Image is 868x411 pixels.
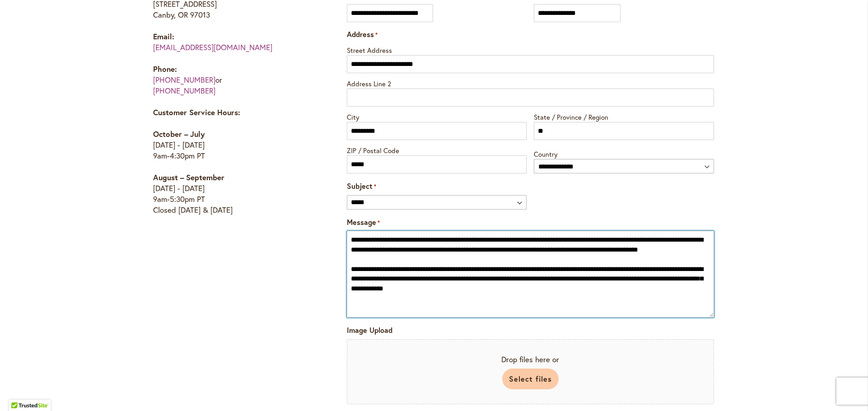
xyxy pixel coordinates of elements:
a: [PHONE_NUMBER] [153,85,215,96]
span: Drop files here or [362,354,699,365]
label: Subject [347,181,376,191]
a: [EMAIL_ADDRESS][DOMAIN_NAME] [153,42,272,52]
label: Image Upload [347,325,392,336]
strong: Phone: [153,64,177,74]
label: Country [534,147,714,159]
legend: Address [347,29,378,40]
label: City [347,110,527,122]
p: [DATE] - [DATE] 9am-4:30pm PT [153,129,312,161]
strong: Customer Service Hours: [153,107,240,117]
strong: Email: [153,31,174,42]
button: select files, image upload [502,369,559,389]
label: ZIP / Postal Code [347,144,527,155]
p: or [153,64,312,96]
strong: August – September [153,172,224,182]
a: [PHONE_NUMBER] [153,75,215,85]
strong: October – July [153,129,205,139]
label: State / Province / Region [534,110,714,122]
label: Street Address [347,43,714,55]
label: Address Line 2 [347,77,714,89]
p: [DATE] - [DATE] 9am-5:30pm PT Closed [DATE] & [DATE] [153,172,312,215]
label: Message [347,217,380,228]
